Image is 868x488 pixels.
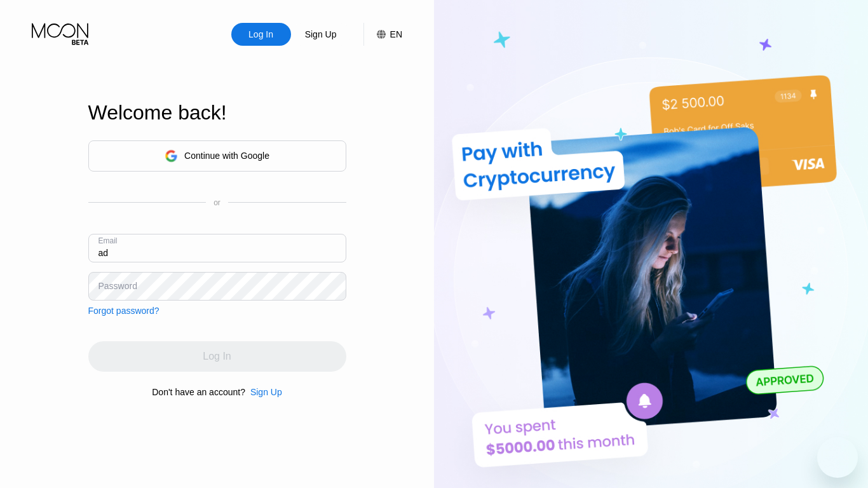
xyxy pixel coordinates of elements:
[390,29,402,39] div: EN
[231,23,291,46] div: Log In
[304,28,338,41] div: Sign Up
[88,101,346,125] div: Welcome back!
[98,236,118,245] div: Email
[817,437,858,478] iframe: Button to launch messaging window
[88,306,159,316] div: Forgot password?
[247,28,275,41] div: Log In
[250,387,282,397] div: Sign Up
[245,387,282,397] div: Sign Up
[214,198,220,207] div: or
[88,140,346,172] div: Continue with Google
[291,23,351,46] div: Sign Up
[363,23,402,46] div: EN
[152,387,245,397] div: Don't have an account?
[184,151,269,161] div: Continue with Google
[98,281,137,291] div: Password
